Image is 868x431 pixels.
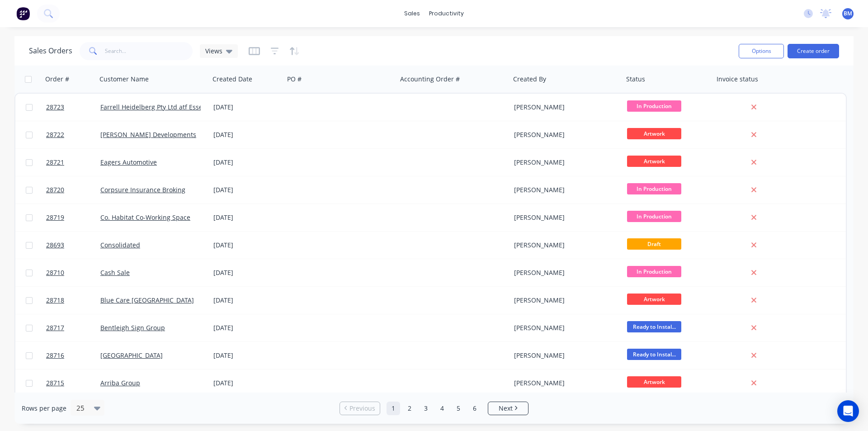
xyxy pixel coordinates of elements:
[46,94,100,121] a: 28723
[46,103,64,112] span: 28723
[46,296,64,305] span: 28718
[514,103,614,112] div: [PERSON_NAME]
[435,402,449,415] a: Page 4
[100,241,140,249] a: Consolidated
[213,103,281,112] div: [DATE]
[788,44,839,58] button: Create order
[46,323,64,332] span: 28717
[488,404,528,413] a: Next page
[627,294,681,305] span: Artwork
[514,323,614,332] div: [PERSON_NAME]
[627,266,681,277] span: In Production
[100,268,130,277] a: Cash Sale
[100,158,157,166] a: Eagers Automotive
[844,9,852,18] span: BM
[213,241,281,250] div: [DATE]
[213,296,281,305] div: [DATE]
[46,351,64,360] span: 28716
[205,46,222,56] span: Views
[46,158,64,167] span: 28721
[46,204,100,231] a: 28719
[46,213,64,222] span: 28719
[46,342,100,369] a: 28716
[213,268,281,277] div: [DATE]
[514,351,614,360] div: [PERSON_NAME]
[403,402,416,415] a: Page 2
[100,185,185,194] a: Corpsure Insurance Broking
[627,183,681,194] span: In Production
[46,176,100,204] a: 28720
[514,213,614,222] div: [PERSON_NAME]
[46,379,64,388] span: 28715
[99,75,149,84] div: Customer Name
[419,402,433,415] a: Page 3
[514,268,614,277] div: [PERSON_NAME]
[739,44,784,58] button: Options
[213,158,281,167] div: [DATE]
[22,404,66,413] span: Rows per page
[514,158,614,167] div: [PERSON_NAME]
[46,259,100,286] a: 28710
[400,75,460,84] div: Accounting Order #
[340,404,380,413] a: Previous page
[100,379,140,387] a: Arriba Group
[513,75,546,84] div: Created By
[46,130,64,139] span: 28722
[514,130,614,139] div: [PERSON_NAME]
[627,211,681,222] span: In Production
[468,402,481,415] a: Page 6
[627,238,681,250] span: Draft
[514,185,614,194] div: [PERSON_NAME]
[287,75,302,84] div: PO #
[514,241,614,250] div: [PERSON_NAME]
[627,100,681,112] span: In Production
[627,321,681,332] span: Ready to Instal...
[46,241,64,250] span: 28693
[100,130,196,139] a: [PERSON_NAME] Developments
[46,268,64,277] span: 28710
[213,185,281,194] div: [DATE]
[213,351,281,360] div: [DATE]
[213,130,281,139] div: [DATE]
[627,349,681,360] span: Ready to Instal...
[627,376,681,388] span: Artwork
[717,75,758,84] div: Invoice status
[100,323,165,332] a: Bentleigh Sign Group
[46,369,100,397] a: 28715
[400,7,425,20] div: sales
[425,7,468,20] div: productivity
[626,75,645,84] div: Status
[837,400,859,422] div: Open Intercom Messenger
[46,149,100,176] a: 28721
[46,185,64,194] span: 28720
[627,156,681,167] span: Artwork
[514,296,614,305] div: [PERSON_NAME]
[100,103,350,111] a: Farrell Heidelberg Pty Ltd atf Essential Services Trust No. 29 - [GEOGRAPHIC_DATA]
[100,213,190,222] a: Co. Habitat Co-Working Space
[213,379,281,388] div: [DATE]
[100,296,194,304] a: Blue Care [GEOGRAPHIC_DATA]
[627,128,681,139] span: Artwork
[46,314,100,341] a: 28717
[29,47,72,55] h1: Sales Orders
[212,75,252,84] div: Created Date
[499,404,513,413] span: Next
[336,402,532,415] ul: Pagination
[349,404,375,413] span: Previous
[16,7,30,20] img: Factory
[105,42,193,60] input: Search...
[452,402,465,415] a: Page 5
[46,232,100,259] a: 28693
[213,213,281,222] div: [DATE]
[46,121,100,148] a: 28722
[514,379,614,388] div: [PERSON_NAME]
[46,287,100,314] a: 28718
[45,75,69,84] div: Order #
[387,402,400,415] a: Page 1 is your current page
[100,351,163,360] a: [GEOGRAPHIC_DATA]
[213,323,281,332] div: [DATE]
